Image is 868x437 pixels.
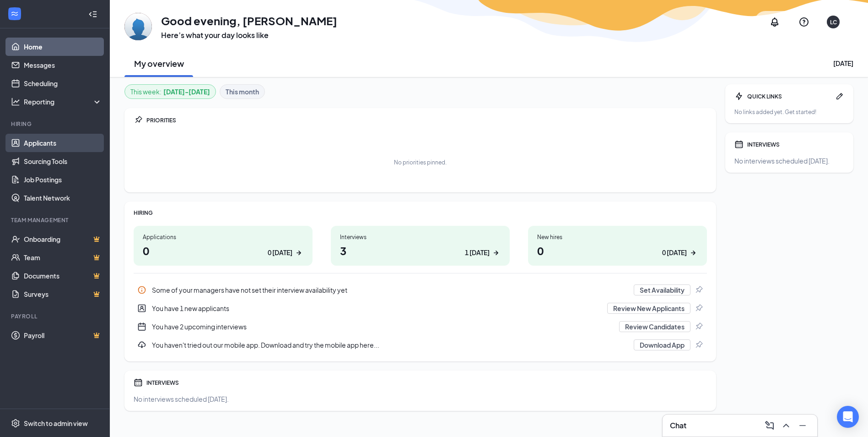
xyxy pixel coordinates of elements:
[340,243,501,258] h1: 3
[146,116,707,124] div: PRIORITIES
[268,248,292,257] div: 0 [DATE]
[764,420,775,431] svg: ComposeMessage
[662,248,687,257] div: 0 [DATE]
[734,140,744,149] svg: Calendar
[137,304,146,313] svg: UserEntity
[24,97,102,106] div: Reporting
[24,170,102,189] a: Job Postings
[747,93,831,100] div: QUICK LINKS
[11,312,100,320] div: Payroll
[734,92,744,101] svg: Bolt
[24,230,102,248] a: OnboardingCrown
[24,189,102,207] a: Talent Network
[465,248,490,257] div: 1 [DATE]
[134,209,707,217] div: HIRING
[134,299,707,317] div: You have 1 new applicants
[24,134,102,152] a: Applicants
[830,18,837,26] div: LC
[747,141,844,148] div: INTERVIEWS
[797,420,808,431] svg: Minimize
[833,59,853,68] div: [DATE]
[734,156,844,165] div: No interviews scheduled [DATE].
[528,226,707,266] a: New hires00 [DATE]ArrowRight
[24,248,102,267] a: TeamCrown
[137,322,146,331] svg: CalendarNew
[143,243,303,258] h1: 0
[134,58,184,69] h2: My overview
[24,38,102,56] a: Home
[694,304,703,313] svg: Pin
[226,87,259,97] b: This month
[152,304,602,313] div: You have 1 new applicants
[694,285,703,295] svg: Pin
[537,243,698,258] h1: 0
[607,303,690,314] button: Review New Applicants
[537,233,698,241] div: New hires
[11,120,100,128] div: Hiring
[670,421,686,431] h3: Chat
[152,340,628,350] div: You haven't tried out our mobile app. Download and try the mobile app here...
[137,340,146,350] svg: Download
[491,248,501,257] svg: ArrowRight
[762,418,777,433] button: ComposeMessage
[11,97,20,106] svg: Analysis
[134,226,313,266] a: Applications00 [DATE]ArrowRight
[24,152,102,170] a: Sourcing Tools
[769,16,780,27] svg: Notifications
[152,322,614,331] div: You have 2 upcoming interviews
[134,317,707,336] a: CalendarNewYou have 2 upcoming interviewsReview CandidatesPin
[134,336,707,354] div: You haven't tried out our mobile app. Download and try the mobile app here...
[24,56,102,74] a: Messages
[134,281,707,299] a: InfoSome of your managers have not set their interview availability yetSet AvailabilityPin
[134,299,707,317] a: UserEntityYou have 1 new applicantsReview New ApplicantsPin
[394,158,447,166] div: No priorities pinned.
[24,267,102,285] a: DocumentsCrown
[134,394,707,404] div: No interviews scheduled [DATE].
[134,336,707,354] a: DownloadYou haven't tried out our mobile app. Download and try the mobile app here...Download AppPin
[11,216,100,224] div: Team Management
[734,108,844,116] div: No links added yet. Get started!
[294,248,303,257] svg: ArrowRight
[837,406,859,428] div: Open Intercom Messenger
[798,16,809,27] svg: QuestionInfo
[619,321,690,332] button: Review Candidates
[134,115,143,125] svg: Pin
[331,226,510,266] a: Interviews31 [DATE]ArrowRight
[134,317,707,336] div: You have 2 upcoming interviews
[161,13,337,28] h1: Good evening, [PERSON_NAME]
[146,379,707,387] div: INTERVIEWS
[143,233,303,241] div: Applications
[694,340,703,350] svg: Pin
[634,339,690,350] button: Download App
[137,285,146,295] svg: Info
[835,92,844,101] svg: Pen
[24,419,88,428] div: Switch to admin view
[634,284,690,295] button: Set Availability
[163,87,210,97] b: [DATE] - [DATE]
[11,419,20,428] svg: Settings
[24,326,102,344] a: PayrollCrown
[24,285,102,303] a: SurveysCrown
[779,418,793,433] button: ChevronUp
[795,418,810,433] button: Minimize
[689,248,698,257] svg: ArrowRight
[88,10,97,19] svg: Collapse
[152,285,628,295] div: Some of your managers have not set their interview availability yet
[134,378,143,387] svg: Calendar
[10,9,19,18] svg: WorkstreamLogo
[161,30,337,40] h3: Here’s what your day looks like
[134,281,707,299] div: Some of your managers have not set their interview availability yet
[130,87,210,97] div: This week :
[781,420,792,431] svg: ChevronUp
[124,13,152,40] img: Lori Carey
[24,74,102,93] a: Scheduling
[340,233,501,241] div: Interviews
[694,322,703,331] svg: Pin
